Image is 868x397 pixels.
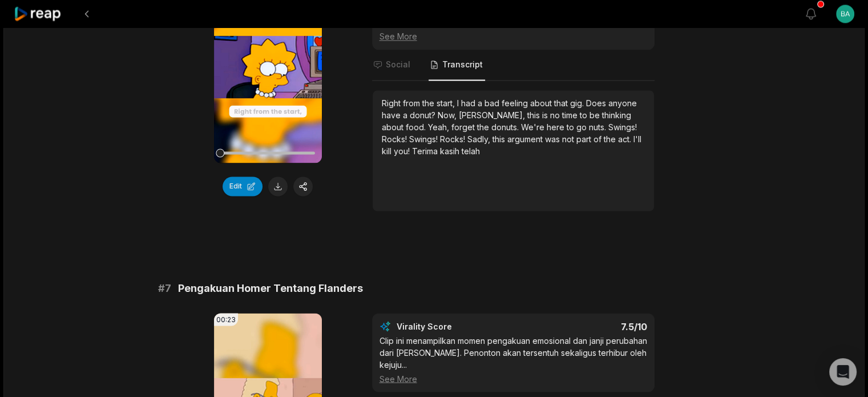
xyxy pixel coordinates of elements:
span: not [562,134,576,144]
span: a [403,110,410,120]
span: of [594,134,604,144]
button: Edit [223,177,263,196]
span: about [382,122,406,132]
span: We're [521,122,547,132]
span: be [590,110,602,120]
span: act. [618,134,633,144]
div: See More [380,30,647,42]
span: have [382,110,403,120]
span: is [542,110,550,120]
span: Transcript [442,59,483,70]
span: telah [462,146,480,156]
span: go [576,122,589,132]
span: Swings! [608,122,637,132]
span: Right [382,98,403,108]
span: the [422,98,437,108]
span: Sadly, [467,134,492,144]
span: Social [386,59,410,70]
span: forget [451,122,477,132]
span: thinking [602,110,631,120]
span: you! [394,146,412,156]
span: bad [485,98,502,108]
div: 7.5 /10 [524,320,647,332]
span: Swings! [409,134,440,144]
span: nuts. [589,122,608,132]
span: the [604,134,618,144]
span: Does [586,98,608,108]
span: part [576,134,594,144]
span: no [550,110,562,120]
div: Clip ini menampilkan momen pengakuan emosional dan janji perubahan dari [PERSON_NAME]. Penonton a... [380,334,647,384]
span: donuts. [491,122,521,132]
span: a [478,98,485,108]
div: See More [380,372,647,384]
span: about [530,98,554,108]
span: anyone [608,98,637,108]
span: Rocks! [382,134,409,144]
span: donut? [410,110,438,120]
span: to [580,110,590,120]
span: was [545,134,562,144]
span: this [492,134,507,144]
div: Virality Score [397,320,519,332]
span: here [547,122,567,132]
span: Rocks! [440,134,467,144]
span: Pengakuan Homer Tentang Flanders [178,280,363,296]
span: kill [382,146,394,156]
span: [PERSON_NAME], [459,110,527,120]
nav: Tabs [372,50,655,81]
span: feeling [502,98,530,108]
span: time [562,110,580,120]
span: gig. [570,98,586,108]
span: argument [507,134,545,144]
span: the [477,122,491,132]
span: Yeah, [428,122,451,132]
span: had [461,98,478,108]
span: Now, [438,110,459,120]
span: kasih [440,146,462,156]
span: Terima [412,146,440,156]
span: from [403,98,422,108]
span: # 7 [158,280,171,296]
span: I [457,98,461,108]
span: this [527,110,542,120]
span: to [567,122,576,132]
span: I'll [633,134,641,144]
span: that [554,98,570,108]
div: Open Intercom Messenger [829,358,857,386]
span: food. [406,122,428,132]
span: start, [437,98,457,108]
